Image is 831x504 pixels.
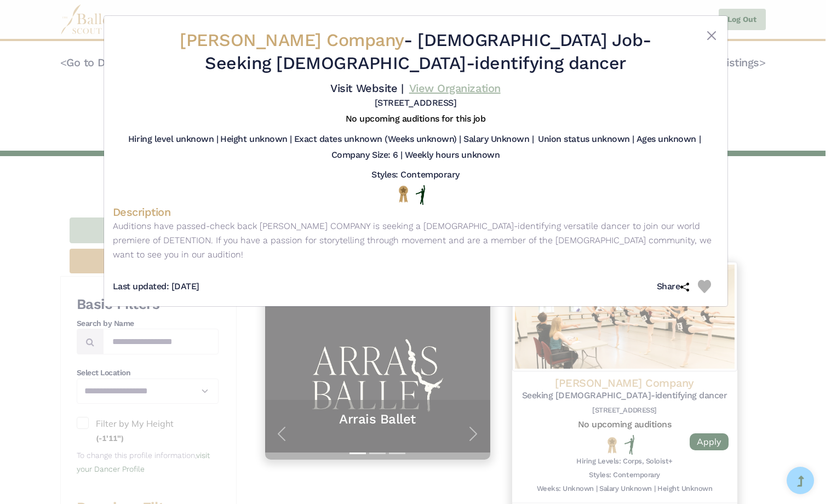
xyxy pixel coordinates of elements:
h5: Exact dates unknown (Weeks unknown) | [294,134,461,145]
span: [DEMOGRAPHIC_DATA] Job [417,30,643,50]
a: View Organization [409,82,501,95]
h4: Description [113,205,719,219]
a: Visit Website | [330,82,403,95]
h5: Share [657,281,698,293]
img: Heart [698,280,711,293]
h2: - - Seeking [DEMOGRAPHIC_DATA]-identifying dancer [163,29,668,75]
h5: Company Size: 6 | [331,150,403,161]
h5: Salary Unknown | [463,134,534,145]
h5: Weekly hours unknown [405,150,500,161]
h5: Height unknown | [220,134,291,145]
h5: Hiring level unknown | [128,134,218,145]
h5: No upcoming auditions for this job [346,113,486,125]
h5: Ages unknown | [637,134,701,145]
img: National [397,185,410,202]
span: [PERSON_NAME] Company [180,30,404,50]
h5: Union status unknown | [538,134,634,145]
button: Close [705,29,718,42]
img: Flat [416,185,426,205]
h5: Last updated: [DATE] [113,281,199,293]
h5: [STREET_ADDRESS] [375,98,456,109]
p: Auditions have passed-check back [PERSON_NAME] COMPANY is seeking a [DEMOGRAPHIC_DATA]-identifyin... [113,219,719,261]
h5: Styles: Contemporary [371,169,459,181]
